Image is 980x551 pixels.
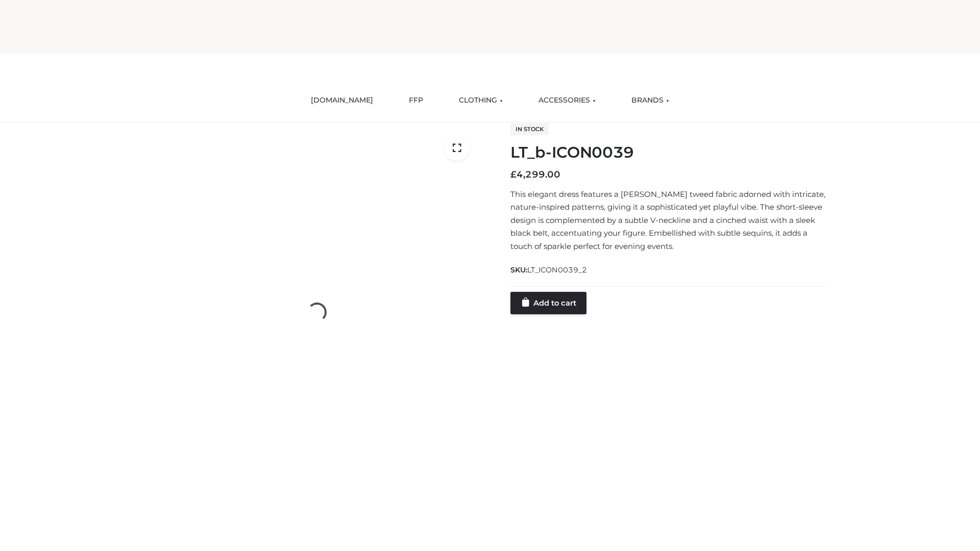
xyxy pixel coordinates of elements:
[303,89,381,112] a: [DOMAIN_NAME]
[510,188,828,253] p: This elegant dress features a [PERSON_NAME] tweed fabric adorned with intricate, nature-inspired ...
[510,292,586,314] a: Add to cart
[531,89,603,112] a: ACCESSORIES
[527,265,587,274] span: LT_ICON0039_2
[510,169,517,180] span: £
[510,264,588,276] span: SKU:
[510,143,828,162] h1: LT_b-ICON0039
[510,123,549,135] span: In stock
[401,89,431,112] a: FFP
[510,169,560,180] bdi: 4,299.00
[624,89,677,112] a: BRANDS
[451,89,510,112] a: CLOTHING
